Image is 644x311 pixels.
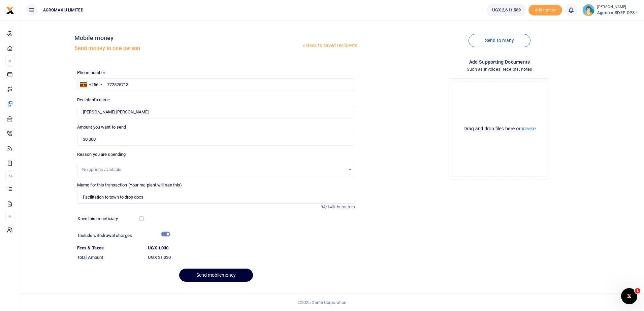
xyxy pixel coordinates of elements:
a: Add money [528,7,562,12]
span: UGX 2,611,589 [492,7,521,13]
span: characters [334,204,355,209]
input: Loading name... [77,106,355,118]
label: Amount you want to send [77,124,126,131]
span: 34/140 [321,204,334,209]
a: profile-user [PERSON_NAME] Agromax SIYEP OPS [582,4,639,16]
span: 1 [635,288,640,293]
li: Toup your wallet [528,5,562,16]
a: UGX 2,611,589 [487,4,526,16]
input: Enter extra information [77,191,355,204]
a: Send to many [469,34,530,47]
label: Phone number [77,69,105,76]
div: Drag and drop files here or [452,126,547,132]
h5: Send money to one person [74,45,301,52]
div: File Uploader [449,78,550,179]
small: [PERSON_NAME] [597,4,639,10]
span: AGROMAX U LIMITED [40,7,86,13]
label: Reason you are spending [77,151,126,158]
button: Send mobilemoney [179,269,253,282]
img: profile-user [582,4,594,16]
label: UGX 1,030 [148,245,168,251]
iframe: Intercom live chat [621,288,637,304]
input: Enter phone number [77,78,355,91]
li: M [5,211,14,222]
label: Memo for this transaction (Your recipient will see this) [77,182,182,188]
h6: UGX 31,030 [148,255,355,260]
span: Agromax SIYEP OPS [597,10,639,16]
li: Wallet ballance [484,4,528,16]
h6: Include withdrawal charges [78,233,167,238]
span: Add money [528,5,562,16]
h4: Add supporting Documents [360,58,639,66]
img: logo-small [6,6,14,14]
label: Recipient's name [77,97,110,103]
dt: Fees & Taxes [74,245,145,251]
label: Save this beneficiary [77,215,118,222]
li: M [5,56,14,67]
div: Uganda: +256 [77,79,104,91]
input: UGX [77,133,355,146]
h4: Mobile money [74,34,301,42]
a: logo-small logo-large logo-large [6,7,14,12]
h4: Such as invoices, receipts, notes [360,66,639,73]
button: browse [520,126,536,131]
div: No options available. [82,166,346,173]
h6: Total Amount [77,255,142,260]
div: +256 [89,81,98,88]
a: Back to saved recipients [301,40,358,52]
li: Ac [5,170,14,181]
